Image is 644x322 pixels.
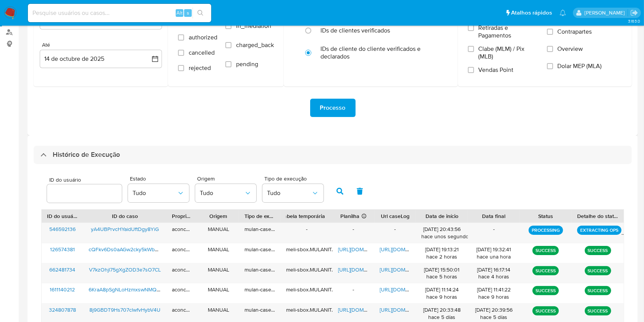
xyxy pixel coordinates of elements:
[560,10,566,16] a: Notificações
[584,9,628,16] p: ana.conceicao@mercadolivre.com
[28,8,211,18] input: Pesquise usuários ou casos...
[176,9,183,16] span: Alt
[630,9,638,17] a: Sair
[193,8,208,18] button: search-icon
[187,9,189,16] span: s
[628,18,640,24] span: 3.163.0
[511,9,552,17] span: Atalhos rápidos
